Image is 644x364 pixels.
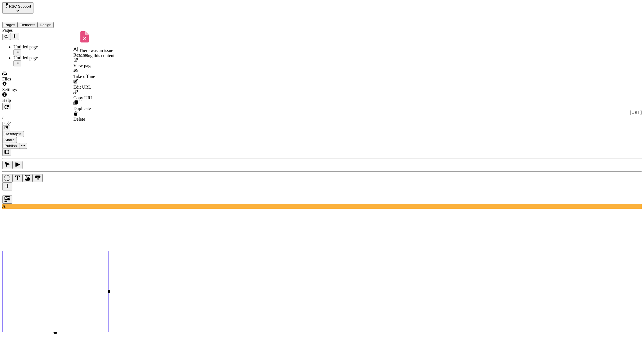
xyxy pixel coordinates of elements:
[73,53,88,57] span: Rename
[13,55,80,60] div: Untitled page
[73,95,93,100] span: Copy URL
[2,120,642,125] div: page
[2,5,82,10] p: Cookie Test Route
[37,22,54,28] button: Design
[2,110,642,115] div: [URL]
[73,85,91,89] span: Edit URL
[4,144,17,148] span: Publish
[73,63,92,68] span: View page
[73,106,91,111] span: Duplicate
[2,174,12,182] button: Box
[2,137,17,143] button: Share
[2,28,80,33] div: Pages
[79,48,121,58] p: There was an issue loading this content.
[13,44,80,50] div: Untitled page
[2,2,33,14] button: Select site
[10,33,19,40] button: Add new
[9,4,31,8] span: RSC Support
[2,204,642,209] div: A
[2,143,19,149] button: Publish
[22,174,33,182] button: Image
[2,115,642,120] div: /
[2,77,80,82] div: Files
[4,132,18,136] span: Desktop
[2,87,80,92] div: Settings
[2,131,24,137] button: Desktop
[2,22,17,28] button: Pages
[73,117,85,122] span: Delete
[12,174,22,182] button: Text
[4,138,15,142] span: Share
[2,98,80,103] div: Help
[33,174,43,182] button: Button
[73,74,95,79] span: Take offline
[17,22,38,28] button: Elements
